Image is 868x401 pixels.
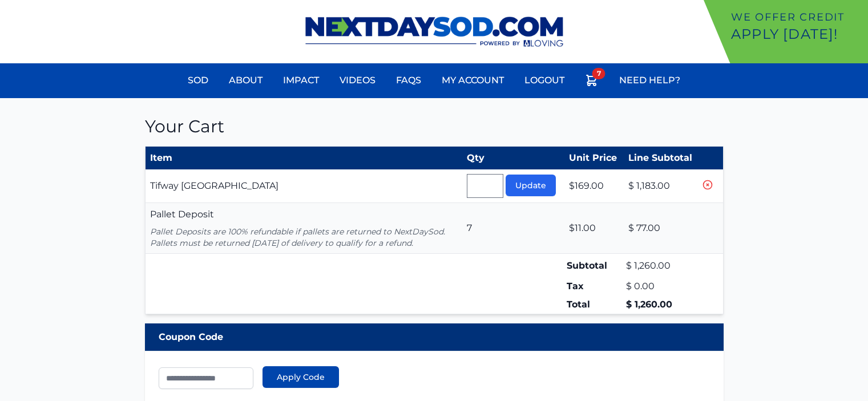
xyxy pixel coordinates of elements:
td: Tax [564,277,624,295]
td: $ 77.00 [624,203,700,254]
p: Apply [DATE]! [731,25,863,43]
a: My Account [435,67,511,94]
th: Item [145,147,462,170]
p: We offer Credit [731,9,863,25]
button: Apply Code [263,366,339,388]
td: $169.00 [564,169,624,203]
th: Qty [462,147,564,170]
a: Need Help? [612,67,687,94]
th: Unit Price [564,147,624,170]
td: $ 1,260.00 [624,295,700,314]
span: 7 [592,68,605,79]
div: Coupon Code [145,323,724,351]
td: $ 0.00 [624,277,700,295]
td: Tifway [GEOGRAPHIC_DATA] [145,169,462,203]
td: $ 1,183.00 [624,169,700,203]
a: Logout [518,67,571,94]
a: 7 [578,67,605,98]
td: $11.00 [564,203,624,254]
span: Apply Code [277,371,325,383]
td: Total [564,295,624,314]
a: Impact [276,67,326,94]
th: Line Subtotal [624,147,700,170]
a: Sod [181,67,215,94]
p: Pallet Deposits are 100% refundable if pallets are returned to NextDaySod. Pallets must be return... [150,226,458,249]
button: Update [506,175,556,196]
a: FAQs [389,67,428,94]
h1: Your Cart [145,116,724,137]
td: Pallet Deposit [145,203,462,254]
td: 7 [462,203,564,254]
td: $ 1,260.00 [624,254,700,278]
a: About [222,67,269,94]
td: Subtotal [564,254,624,278]
a: Videos [333,67,382,94]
